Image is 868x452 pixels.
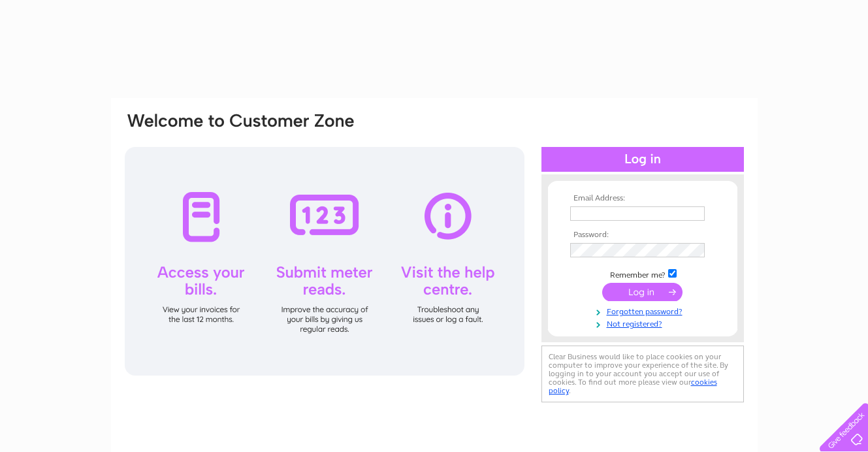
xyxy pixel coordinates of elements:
a: Forgotten password? [570,304,718,317]
th: Email Address: [567,194,718,203]
a: cookies policy [549,378,717,395]
th: Password: [567,231,718,240]
td: Remember me? [567,267,718,280]
div: Clear Business would like to place cookies on your computer to improve your experience of the sit... [541,346,744,402]
a: Not registered? [570,317,718,329]
input: Submit [602,283,683,301]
